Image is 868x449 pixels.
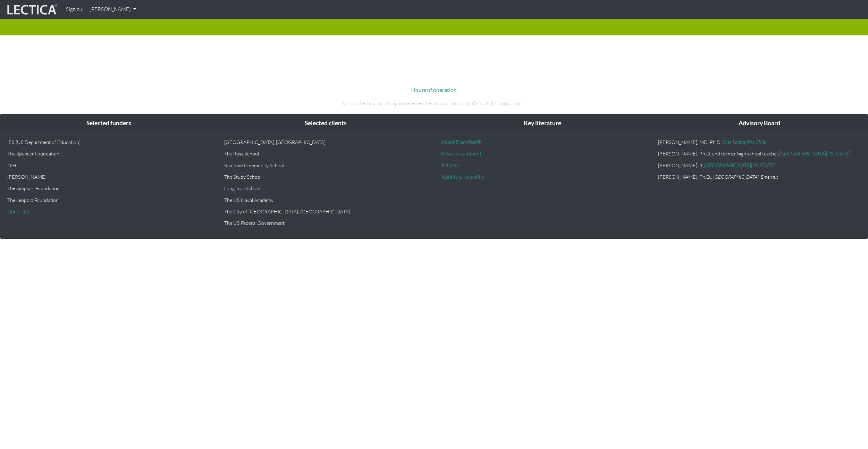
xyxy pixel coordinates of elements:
[6,3,58,16] img: lecticalive
[224,185,427,191] p: Long Trail School
[441,174,484,180] a: Validity & reliability
[658,139,861,145] p: [PERSON_NAME], MD, Ph.D.,
[779,151,850,156] a: [GEOGRAPHIC_DATA][US_STATE]
[224,209,427,214] p: The City of [GEOGRAPHIC_DATA], [GEOGRAPHIC_DATA]
[63,3,87,16] a: Sign out
[7,139,210,145] p: IES (US Department of Education)
[7,174,210,180] p: [PERSON_NAME]
[224,151,427,156] p: The Ross School
[411,86,457,93] a: Hours of operation
[87,3,139,16] a: [PERSON_NAME]
[441,162,458,168] a: Articles
[224,162,427,168] p: Rainbow Community School
[242,100,627,107] p: © 2025 Lectica, Inc. All rights reserved. Lectica is a not for profit 501(c)(3) corporation.
[441,139,481,145] a: About DiscoTest®
[217,115,434,132] div: Selected clients
[434,115,651,132] div: Key literature
[0,115,217,132] div: Selected funders
[7,209,29,214] a: Donor list
[658,174,861,180] p: [PERSON_NAME], Ph.D.
[723,139,767,145] a: One Laptop Per Child
[711,174,778,180] em: , [GEOGRAPHIC_DATA], Emeritus
[651,115,868,132] div: Advisory Board
[224,139,427,145] p: [GEOGRAPHIC_DATA], [GEOGRAPHIC_DATA]
[441,151,481,156] a: Mission statement
[7,185,210,191] p: The Simpson Foundation
[7,197,210,203] p: The Leopold Foundation
[224,197,427,203] p: The US Naval Academy
[224,174,427,180] p: The Study School
[224,220,427,226] p: The US Federal Government
[704,162,775,168] a: [GEOGRAPHIC_DATA][US_STATE]
[7,151,210,156] p: The Spencer Foundation
[658,151,861,156] p: [PERSON_NAME], Ph.D. and former high school teacher,
[7,162,210,168] p: NIH
[658,162,861,168] p: [PERSON_NAME].D.,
